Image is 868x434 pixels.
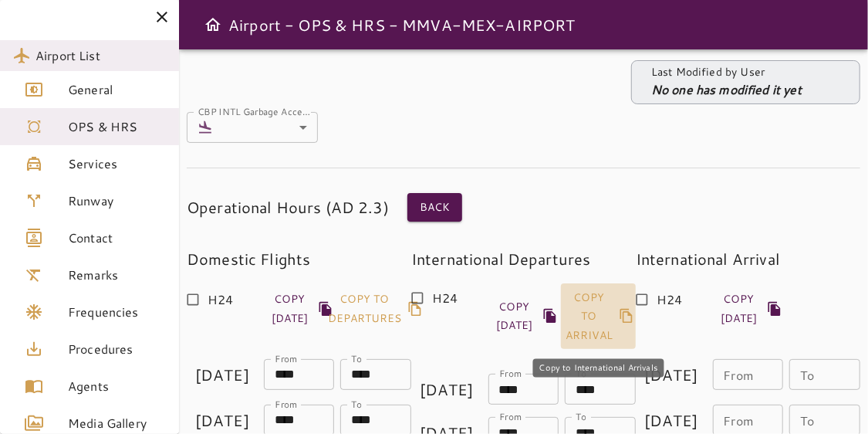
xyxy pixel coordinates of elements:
[351,398,362,411] label: To
[68,414,167,432] span: Media Gallery
[644,408,698,432] h6: [DATE]
[228,12,576,37] h6: Airport - OPS & HRS - MMVA-MEX-AIRPORT
[499,367,522,380] label: From
[198,9,228,40] button: Open drawer
[68,303,167,321] span: Frequencies
[651,64,802,80] p: Last Modified by User
[68,229,167,247] span: Contact
[68,117,167,136] span: OPS & HRS
[262,285,336,332] button: copy sunday
[407,193,462,222] button: Back
[187,195,389,219] h6: Operational Hours (AD 2.3)
[68,377,167,395] span: Agents
[68,192,167,210] span: Runway
[198,105,315,118] label: CBP INTL Garbage Accepted
[420,377,474,402] h6: [DATE]
[657,290,682,309] span: H24
[636,246,780,271] h6: International Arrival
[533,359,664,378] div: Copy to International Arrivals
[561,283,636,350] button: copy
[644,362,698,387] h6: [DATE]
[195,408,249,432] h6: [DATE]
[576,410,586,423] label: To
[711,285,785,332] button: copy sunday
[432,289,458,307] span: H24
[351,352,362,365] label: To
[68,154,167,173] span: Services
[275,352,298,365] label: From
[187,246,310,271] h6: Domestic Flights
[651,80,802,99] p: No one has modified it yet
[411,246,591,271] h6: International Departures
[195,362,249,387] h6: [DATE]
[68,80,167,99] span: General
[219,112,318,143] div: ​
[208,290,233,309] span: H24
[68,340,167,358] span: Procedures
[68,266,167,284] span: Remarks
[336,285,411,332] button: copy
[499,410,522,423] label: From
[35,46,167,65] span: Airport List
[275,398,298,411] label: From
[486,283,561,350] button: copy sunday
